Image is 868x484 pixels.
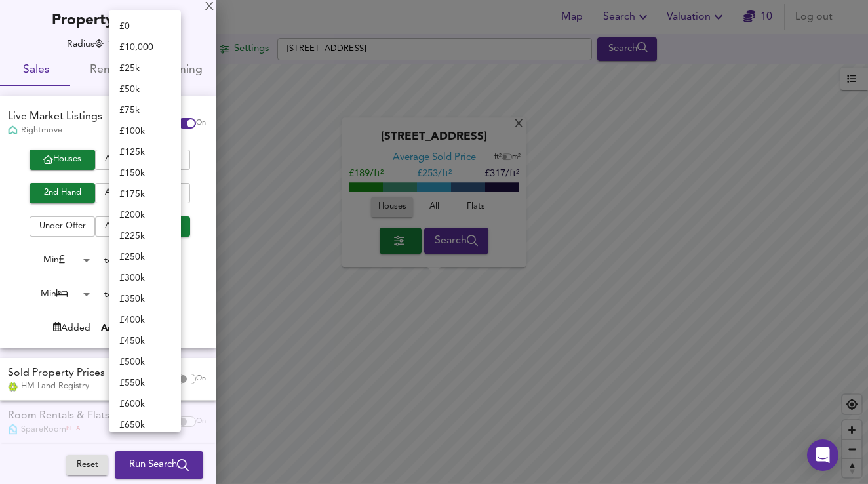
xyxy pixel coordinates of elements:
li: £ 225k [109,226,181,247]
li: £ 100k [109,121,181,142]
li: £ 10,000 [109,37,181,58]
li: £ 50k [109,79,181,100]
li: £ 350k [109,289,181,310]
li: £ 75k [109,100,181,121]
li: £ 550k [109,373,181,393]
li: £ 500k [109,352,181,373]
li: £ 175k [109,184,181,205]
li: £ 400k [109,310,181,331]
div: Open Intercom Messenger [807,439,838,471]
li: £ 600k [109,393,181,414]
li: £ 0 [109,16,181,37]
li: £ 200k [109,205,181,226]
li: £ 25k [109,58,181,79]
li: £ 125k [109,142,181,163]
li: £ 150k [109,163,181,184]
li: £ 300k [109,268,181,289]
li: £ 250k [109,247,181,268]
li: £ 450k [109,331,181,352]
li: £ 650k [109,414,181,435]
